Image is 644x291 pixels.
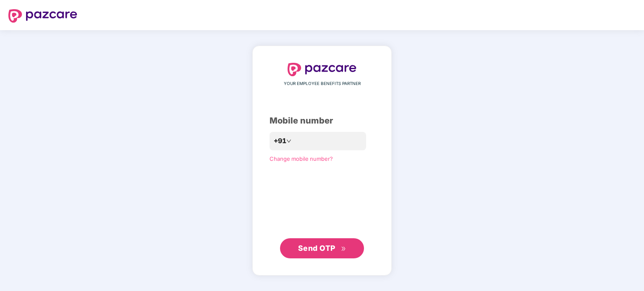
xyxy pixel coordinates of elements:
[298,244,335,252] span: Send OTP
[8,9,77,23] img: logo
[274,136,286,146] span: +91
[284,80,361,87] span: YOUR EMPLOYEE BENEFITS PARTNER
[286,139,291,144] span: down
[270,114,374,127] div: Mobile number
[270,155,333,162] a: Change mobile number?
[280,238,364,258] button: Send OTPdouble-right
[341,246,346,252] span: double-right
[288,63,356,76] img: logo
